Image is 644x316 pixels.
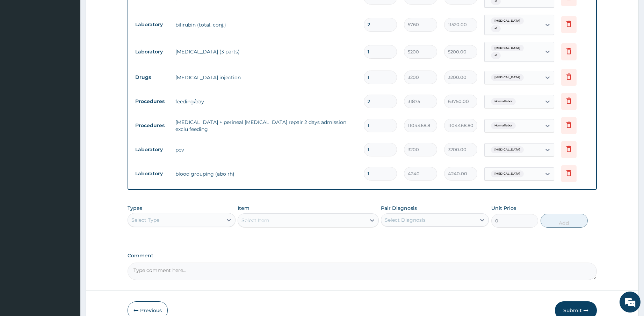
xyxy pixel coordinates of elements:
[491,17,524,24] span: [MEDICAL_DATA]
[541,214,587,228] button: Add
[13,35,28,52] img: d_794563401_company_1708531726252_794563401
[172,18,361,32] td: bilirubin (total, conj.)
[172,143,361,157] td: pcv
[491,52,501,59] span: + 1
[491,74,524,81] span: [MEDICAL_DATA]
[491,98,516,105] span: Normal labor
[3,191,133,215] textarea: Type your message and hit 'Enter'
[491,170,524,177] span: [MEDICAL_DATA]
[36,39,117,48] div: Chat with us now
[172,115,361,136] td: [MEDICAL_DATA] + perineal [MEDICAL_DATA] repair 2 days admission exclu feeding
[491,205,516,212] label: Unit Price
[41,88,96,159] span: We're online!
[128,253,597,259] label: Comment
[491,25,501,32] span: + 1
[381,205,417,212] label: Pair Diagnosis
[128,205,142,211] label: Types
[115,3,131,20] div: Minimize live chat window
[172,167,361,181] td: blood grouping (abo rh)
[238,205,249,212] label: Item
[491,45,524,52] span: [MEDICAL_DATA]
[132,143,172,156] td: Laboratory
[132,18,172,31] td: Laboratory
[131,216,159,223] div: Select Type
[132,119,172,132] td: Procedures
[385,216,426,223] div: Select Diagnosis
[491,146,524,153] span: [MEDICAL_DATA]
[132,95,172,108] td: Procedures
[172,45,361,59] td: [MEDICAL_DATA] (3 parts)
[132,45,172,58] td: Laboratory
[172,71,361,84] td: [MEDICAL_DATA] injection
[132,71,172,84] td: Drugs
[172,95,361,109] td: feeding/day
[491,122,516,129] span: Normal labor
[132,167,172,180] td: Laboratory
